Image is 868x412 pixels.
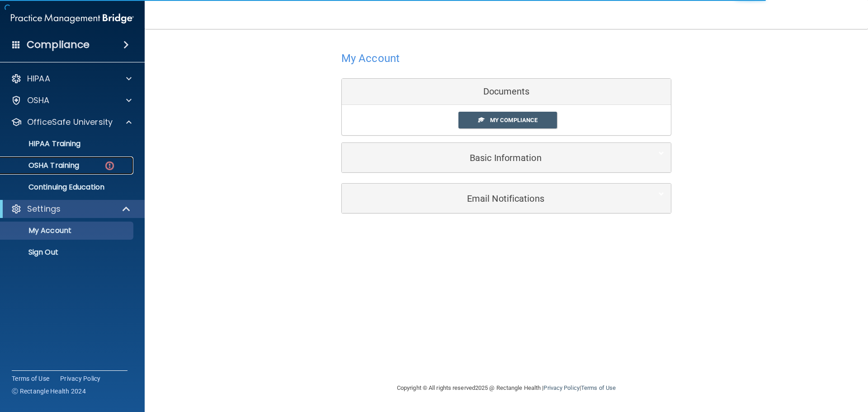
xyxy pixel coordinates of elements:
p: OSHA Training [6,161,79,170]
p: My Account [6,226,129,235]
iframe: Drift Widget Chat Controller [712,348,857,384]
h5: Email Notifications [349,194,637,204]
a: Privacy Policy [60,374,101,383]
div: Copyright © All rights reserved 2025 @ Rectangle Health | | [341,374,671,403]
a: Email Notifications [349,188,664,208]
a: Terms of Use [12,374,49,383]
img: PMB logo [11,9,134,28]
a: OfficeSafe University [11,117,132,128]
p: OfficeSafe University [27,117,113,128]
span: My Compliance [490,117,538,123]
p: HIPAA [27,73,50,84]
img: danger-circle.6113f641.png [104,160,115,171]
a: Terms of Use [581,384,616,391]
p: Sign Out [6,248,129,257]
p: HIPAA Training [6,139,80,148]
a: HIPAA [11,73,132,84]
h4: My Account [341,52,400,64]
div: Documents [342,79,671,105]
p: Settings [27,204,61,214]
a: Privacy Policy [543,384,579,391]
p: OSHA [27,95,50,106]
h5: Basic Information [349,153,637,163]
h4: Compliance [27,38,90,51]
a: OSHA [11,95,132,106]
a: Basic Information [349,147,664,168]
p: Continuing Education [6,183,129,192]
span: Ⓒ Rectangle Health 2024 [12,387,86,396]
a: Settings [11,204,131,214]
